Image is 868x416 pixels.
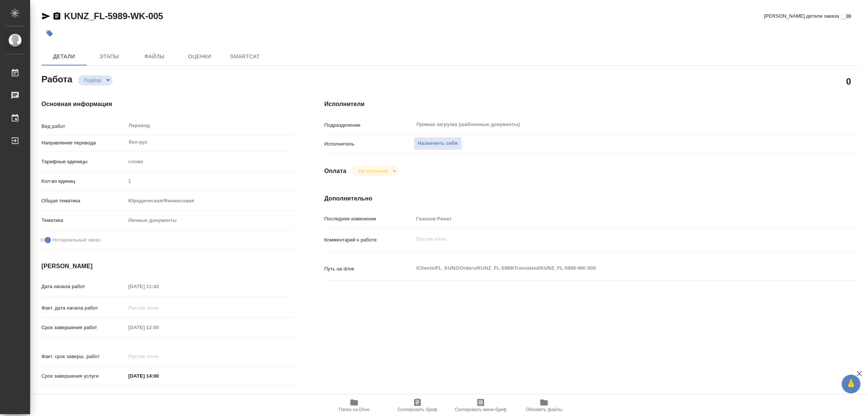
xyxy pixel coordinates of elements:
[126,194,294,207] div: Юридическая/Финансовая
[386,395,449,416] button: Скопировать бриф
[324,121,414,129] p: Подразделение
[397,407,437,412] span: Скопировать бриф
[41,158,126,165] p: Тарифные единицы
[126,351,192,362] input: Пустое поле
[46,52,82,61] span: Детали
[322,395,386,416] button: Папка на Drive
[52,12,61,21] button: Скопировать ссылку
[352,166,399,176] div: Подбор
[41,178,126,185] p: Кол-во единиц
[449,395,512,416] button: Скопировать мини-бриф
[324,215,414,223] p: Последнее изменение
[41,304,126,312] p: Факт. дата начала работ
[764,12,839,20] span: [PERSON_NAME] детали заказа
[82,77,104,84] button: Подбор
[324,140,414,148] p: Исполнитель
[414,262,815,275] textarea: /Clients/FL_KUNZ/Orders/KUNZ_FL-5989/Translated/KUNZ_FL-5989-WK-005
[52,236,100,244] span: Нотариальный заказ
[78,75,113,85] div: Подбор
[356,168,390,174] button: Не оплачена
[324,100,860,109] h4: Исполнители
[842,375,860,393] button: 🙏
[324,236,414,244] p: Комментарий к работе
[126,155,294,168] div: слово
[41,139,126,147] p: Направление перевода
[41,12,50,21] button: Скопировать ссылку для ЯМессенджера
[41,72,72,85] h2: Работа
[41,372,126,380] p: Срок завершения услуги
[126,176,294,187] input: Пустое поле
[41,283,126,290] p: Дата начала работ
[64,11,163,21] a: KUNZ_FL-5989-WK-005
[41,217,126,224] p: Тематика
[324,167,347,176] h4: Оплата
[41,262,294,271] h4: [PERSON_NAME]
[126,281,192,292] input: Пустое поле
[41,100,294,109] h4: Основная информация
[126,370,192,381] input: ✎ Введи что-нибудь
[182,52,218,61] span: Оценки
[227,52,263,61] span: SmartCat
[526,407,562,412] span: Обновить файлы
[414,213,815,224] input: Пустое поле
[126,322,192,333] input: Пустое поле
[455,407,506,412] span: Скопировать мини-бриф
[846,75,851,88] h2: 0
[41,353,126,360] p: Факт. срок заверш. работ
[324,265,414,273] p: Путь на drive
[512,395,576,416] button: Обновить файлы
[41,197,126,205] p: Общая тематика
[136,52,173,61] span: Файлы
[418,139,458,148] span: Назначить себя
[126,214,294,227] div: Личные документы
[414,137,462,150] button: Назначить себя
[91,52,127,61] span: Этапы
[41,25,58,42] button: Добавить тэг
[41,324,126,331] p: Срок завершения работ
[845,376,857,392] span: 🙏
[126,302,192,313] input: Пустое поле
[41,123,126,130] p: Вид работ
[324,194,860,203] h4: Дополнительно
[339,407,370,412] span: Папка на Drive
